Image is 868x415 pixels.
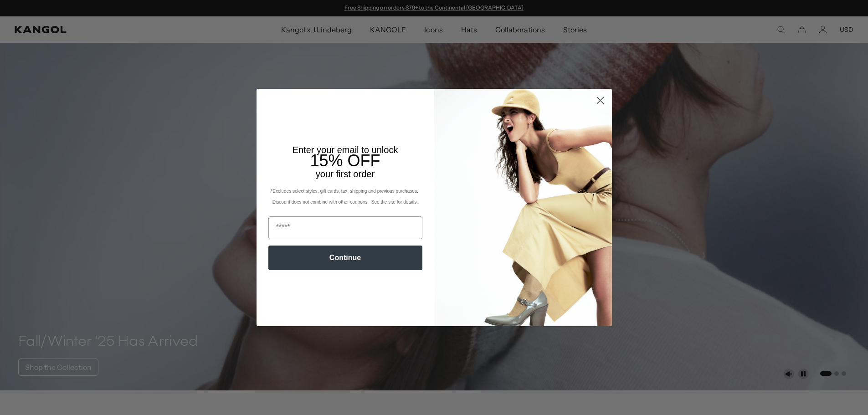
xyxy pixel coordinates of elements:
[268,246,422,270] button: Continue
[592,92,608,108] button: Close dialog
[434,89,612,326] img: 93be19ad-e773-4382-80b9-c9d740c9197f.jpeg
[271,189,419,205] span: *Excludes select styles, gift cards, tax, shipping and previous purchases. Discount does not comb...
[268,216,422,239] input: Email
[293,145,398,155] span: Enter your email to unlock
[316,169,375,179] span: your first order
[310,151,380,170] span: 15% OFF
